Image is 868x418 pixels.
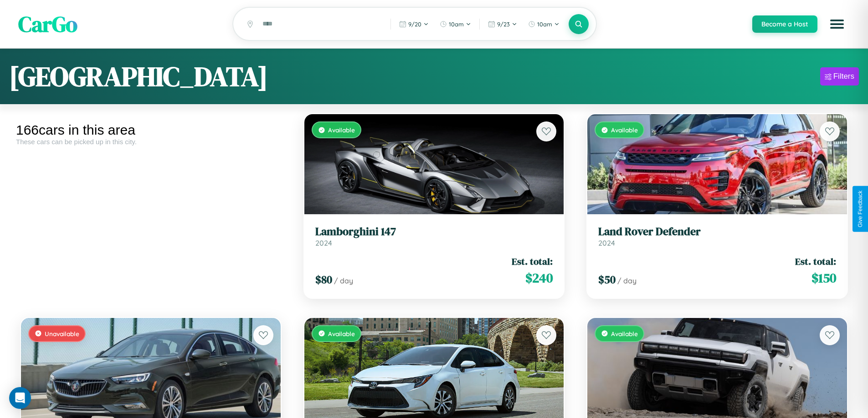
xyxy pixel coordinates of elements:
button: Become a Host [752,15,817,33]
button: 10am [524,17,564,31]
a: Land Rover Defender2024 [598,225,836,247]
span: $ 80 [315,272,332,287]
button: Open menu [824,11,850,37]
span: Est. total: [795,255,836,268]
span: 10am [449,20,464,28]
h1: [GEOGRAPHIC_DATA] [9,58,268,95]
span: / day [617,276,637,285]
h3: Lamborghini 147 [315,225,553,238]
span: Available [328,126,355,134]
div: 166 cars in this area [16,122,286,138]
div: Filters [833,72,854,81]
span: $ 150 [812,269,836,287]
span: 9 / 23 [497,20,510,28]
button: 10am [435,17,476,31]
span: Available [328,330,355,337]
button: 9/20 [395,17,433,31]
div: Give Feedback [857,191,863,227]
div: These cars can be picked up in this city. [16,138,286,146]
span: Est. total: [512,255,553,268]
span: 2024 [598,238,615,247]
span: 9 / 20 [408,20,421,28]
span: / day [334,276,353,285]
span: Available [611,126,638,134]
span: 10am [537,20,552,28]
h3: Land Rover Defender [598,225,836,238]
div: Open Intercom Messenger [9,387,31,409]
span: Unavailable [45,330,79,337]
a: Lamborghini 1472024 [315,225,553,247]
button: 9/23 [483,17,522,31]
button: Filters [820,67,859,86]
span: $ 240 [525,269,553,287]
span: 2024 [315,238,332,247]
span: Available [611,330,638,337]
span: $ 50 [598,272,616,287]
span: CarGo [18,9,77,39]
